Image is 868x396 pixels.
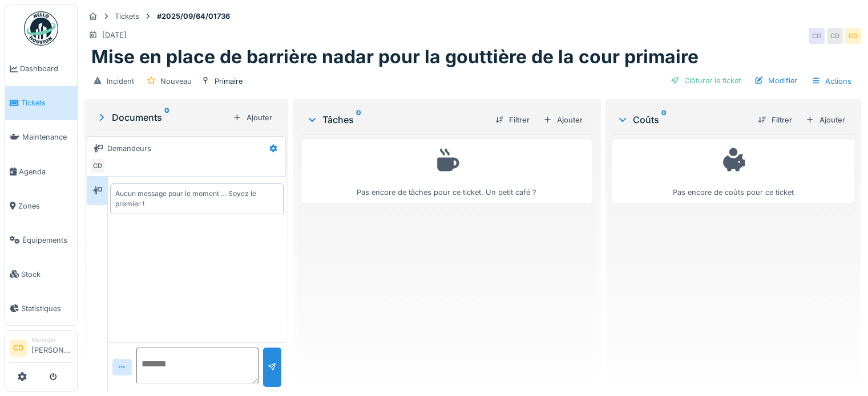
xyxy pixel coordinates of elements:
[5,257,77,291] a: Stock
[845,28,861,44] div: CD
[5,52,77,86] a: Dashboard
[806,73,857,89] div: Actions
[21,269,72,280] span: Stock
[5,154,77,189] a: Agenda
[750,73,802,88] div: Modifier
[5,223,77,257] a: Équipements
[21,97,72,108] span: Tickets
[21,303,72,314] span: Statistiques
[5,189,77,223] a: Zones
[228,110,277,125] div: Ajouter
[107,143,151,154] div: Demandeurs
[215,76,243,87] div: Primaire
[491,112,534,128] div: Filtrer
[306,113,486,126] div: Tâches
[22,235,72,246] span: Équipements
[617,113,749,126] div: Coûts
[356,113,361,126] sup: 0
[5,86,77,120] a: Tickets
[160,76,192,87] div: Nouveau
[10,336,72,363] a: CD Manager[PERSON_NAME]
[539,112,587,128] div: Ajouter
[10,340,27,357] li: CD
[661,113,667,126] sup: 0
[152,11,235,22] strong: #2025/09/64/01736
[20,63,72,74] span: Dashboard
[164,111,169,124] sup: 0
[5,291,77,325] a: Statistiques
[115,11,139,22] div: Tickets
[96,111,228,124] div: Documents
[102,30,127,40] div: [DATE]
[753,112,797,128] div: Filtrer
[809,28,825,44] div: CD
[827,28,843,44] div: CD
[666,73,745,88] div: Clôturer le ticket
[24,11,58,46] img: Badge_color-CXgf-gQk.svg
[22,132,72,142] span: Maintenance
[801,112,850,128] div: Ajouter
[90,158,106,174] div: CD
[18,201,72,211] span: Zones
[91,46,699,68] h1: Mise en place de barrière nadar pour la gouttière de la cour primaire
[19,166,72,177] span: Agenda
[31,336,72,344] div: Manager
[115,189,278,209] div: Aucun message pour le moment … Soyez le premier !
[107,76,134,87] div: Incident
[31,336,72,360] li: [PERSON_NAME]
[309,145,584,198] div: Pas encore de tâches pour ce ticket. Un petit café ?
[5,120,77,154] a: Maintenance
[620,145,847,198] div: Pas encore de coûts pour ce ticket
